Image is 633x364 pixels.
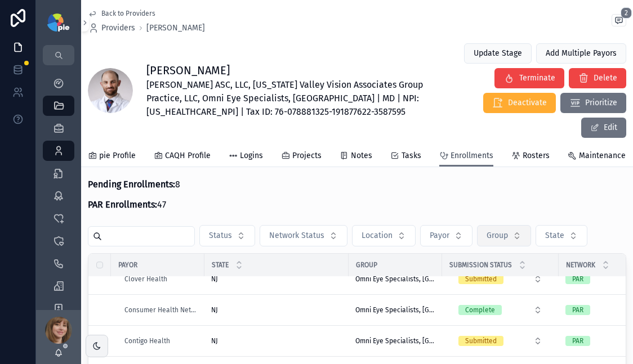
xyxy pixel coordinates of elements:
button: Select Button [477,225,531,246]
a: Omni Eye Specialists, [GEOGRAPHIC_DATA] [355,305,435,314]
span: Rosters [523,150,550,161]
span: Group [487,230,508,241]
span: Delete [594,73,617,84]
a: Clover Health [124,275,167,284]
a: Projects [281,146,322,168]
span: Group [356,260,377,269]
span: Update Stage [474,48,522,59]
button: Select Button [352,225,416,246]
div: Complete [465,305,495,315]
a: Rosters [511,146,550,168]
a: Consumer Health Network [124,305,198,314]
span: pie Profile [99,150,136,161]
button: Add Multiple Payors [536,43,626,64]
span: Back to Providers [101,9,155,18]
button: Select Button [260,225,347,246]
a: Enrollments [439,146,493,167]
span: Tasks [402,150,421,161]
img: App logo [47,14,69,32]
button: Select Button [420,225,472,246]
span: Location [362,230,393,241]
button: Select Button [449,300,551,320]
span: CAQH Profile [165,150,211,161]
span: Providers [101,23,135,34]
button: Terminate [494,68,564,88]
button: Select Button [449,269,551,289]
a: Omni Eye Specialists, [GEOGRAPHIC_DATA] [355,336,435,345]
span: Notes [351,150,372,161]
span: Add Multiple Payors [546,48,617,59]
span: Terminate [519,73,555,84]
button: Select Button [536,225,587,246]
a: Tasks [390,146,421,168]
span: Enrollments [451,150,493,161]
h1: [PERSON_NAME] [146,62,439,78]
button: Deactivate [483,93,556,113]
span: Network Status [269,230,324,241]
span: Network [566,260,595,269]
strong: Pending Enrollments: [88,179,175,190]
a: NJ [211,336,342,345]
span: [PERSON_NAME] ASC, LLC, [US_STATE] Valley Vision Associates Group Practice, LLC, Omni Eye Special... [146,78,439,119]
span: Submission Status [449,260,512,269]
a: Maintenance [568,146,626,168]
a: NJ [211,305,342,314]
a: Select Button [449,330,552,352]
span: Projects [292,150,322,161]
span: NJ [211,336,218,345]
span: NJ [211,275,218,284]
a: Contigo Health [124,336,170,345]
span: Prioritize [585,97,617,109]
div: Submitted [465,336,497,346]
a: CAQH Profile [154,146,211,168]
a: Notes [340,146,372,168]
a: Contigo Health [124,336,198,345]
div: Submitted [465,274,497,284]
button: Select Button [449,331,551,351]
a: Omni Eye Specialists, [GEOGRAPHIC_DATA] [355,275,435,284]
div: PAR [572,305,583,315]
span: Maintenance [579,150,626,161]
button: Update Stage [464,43,532,64]
a: NJ [211,275,342,284]
span: Deactivate [508,97,547,109]
strong: PAR Enrollments: [88,199,157,210]
span: State [212,260,229,269]
span: Logins [240,150,263,161]
a: [PERSON_NAME] [146,23,205,34]
a: Back to Providers [88,9,155,18]
button: 2 [612,14,626,29]
a: Clover Health [124,275,198,284]
button: Prioritize [560,93,626,113]
span: 2 [621,7,632,19]
span: NJ [211,305,218,314]
p: 47 [88,198,180,212]
div: PAR [572,336,583,346]
span: Status [209,230,232,241]
button: Select Button [199,225,255,246]
a: Providers [88,23,135,34]
p: 8 [88,178,180,191]
a: Logins [229,146,263,168]
span: Payor [430,230,449,241]
span: Payor [118,260,137,269]
a: pie Profile [88,146,136,168]
button: Delete [569,68,626,88]
a: Select Button [449,299,552,321]
div: PAR [572,274,583,284]
a: Select Button [449,268,552,290]
div: scrollable content [36,65,81,310]
span: State [545,230,564,241]
button: Edit [581,118,626,138]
